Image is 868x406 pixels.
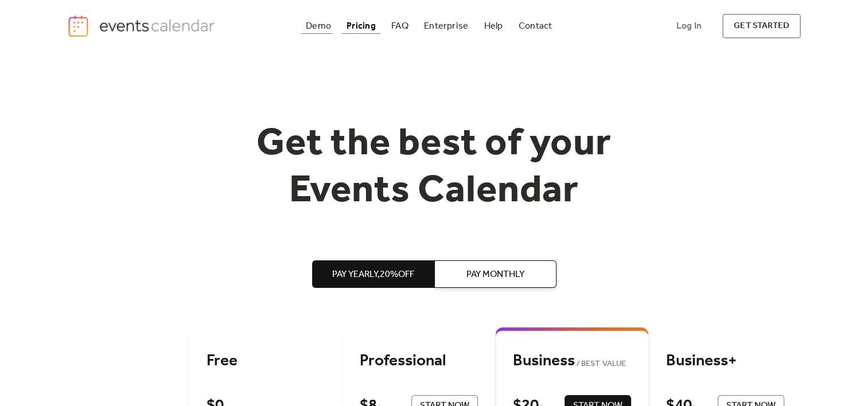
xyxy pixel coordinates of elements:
a: Demo [301,18,336,34]
a: Enterprise [419,18,473,34]
button: Pay Monthly [434,260,556,288]
a: Contact [514,18,557,34]
div: Professional [360,351,478,371]
div: Contact [519,23,552,29]
a: Pricing [342,18,380,34]
span: Pay Monthly [466,268,524,282]
a: home [67,14,219,38]
span: Pay Yearly, 20% off [332,268,414,282]
a: Help [480,18,508,34]
a: FAQ [387,18,413,34]
div: Demo [306,23,331,29]
h1: Get the best of your Events Calendar [214,121,655,214]
div: Help [484,23,503,29]
button: Pay Yearly,20%off [312,260,434,288]
div: Free [207,351,325,371]
a: Log In [665,14,713,38]
div: Business+ [666,351,784,371]
div: Enterprise [424,23,468,29]
div: Business [513,351,631,371]
div: FAQ [391,23,408,29]
a: get started [722,14,801,38]
div: Pricing [347,23,376,29]
span: BEST VALUE [575,357,626,371]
